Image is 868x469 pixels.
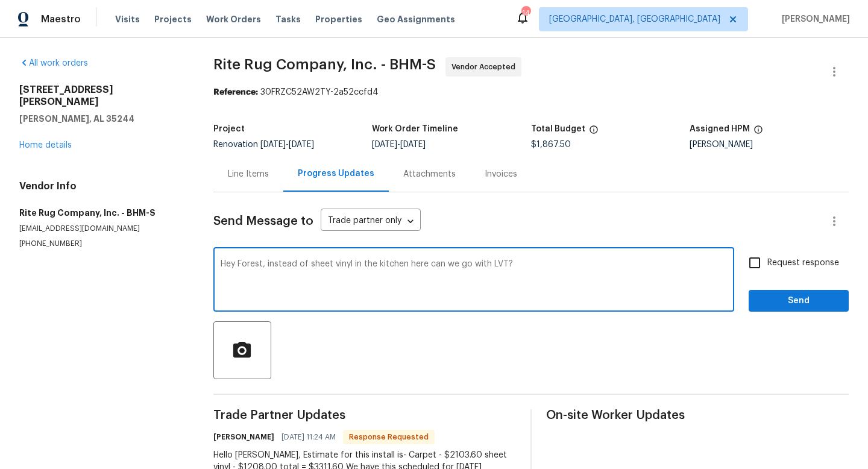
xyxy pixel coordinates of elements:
span: Response Requested [344,431,433,443]
span: [DATE] [260,140,286,149]
p: [PHONE_NUMBER] [19,239,184,249]
span: Projects [154,13,192,25]
div: 14 [521,7,530,19]
button: Send [749,290,849,312]
span: On-site Worker Updates [546,409,849,421]
h5: Work Order Timeline [372,125,458,133]
h5: Total Budget [531,125,585,133]
div: [PERSON_NAME] [690,140,849,149]
b: Reference: [213,88,258,96]
span: [DATE] [400,140,426,149]
span: The hpm assigned to this work order. [753,125,763,140]
h5: Rite Rug Company, Inc. - BHM-S [19,207,184,219]
span: - [260,140,314,149]
span: Trade Partner Updates [213,409,516,421]
span: Send [758,294,839,309]
span: [GEOGRAPHIC_DATA], [GEOGRAPHIC_DATA] [549,13,720,25]
h4: Vendor Info [19,180,184,192]
span: Request response [767,257,839,269]
span: [DATE] 11:24 AM [281,431,336,443]
div: Line Items [228,168,269,180]
span: $1,867.50 [531,140,571,149]
span: Work Orders [206,13,261,25]
h6: [PERSON_NAME] [213,431,274,443]
span: [DATE] [289,140,314,149]
h2: [STREET_ADDRESS][PERSON_NAME] [19,84,184,108]
div: Progress Updates [298,168,374,180]
span: The total cost of line items that have been proposed by Opendoor. This sum includes line items th... [589,125,599,140]
a: Home details [19,141,72,150]
div: Trade partner only [321,212,421,231]
span: Maestro [41,13,81,25]
div: Attachments [403,168,456,180]
a: All work orders [19,59,88,68]
h5: Assigned HPM [690,125,750,133]
span: Send Message to [213,215,313,227]
textarea: Hey Forest, instead of sheet vinyl in the kitchen here can we go with LVT? [221,260,727,302]
span: [PERSON_NAME] [777,13,850,25]
span: Properties [315,13,362,25]
p: [EMAIL_ADDRESS][DOMAIN_NAME] [19,224,184,234]
div: Invoices [485,168,517,180]
span: [DATE] [372,140,397,149]
span: Tasks [275,15,301,24]
div: 30FRZC52AW2TY-2a52ccfd4 [213,86,849,98]
span: Visits [115,13,140,25]
span: Renovation [213,140,314,149]
span: - [372,140,426,149]
span: Geo Assignments [377,13,455,25]
span: Vendor Accepted [451,61,520,73]
h5: Project [213,125,245,133]
span: Rite Rug Company, Inc. - BHM-S [213,57,436,72]
h5: [PERSON_NAME], AL 35244 [19,113,184,125]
